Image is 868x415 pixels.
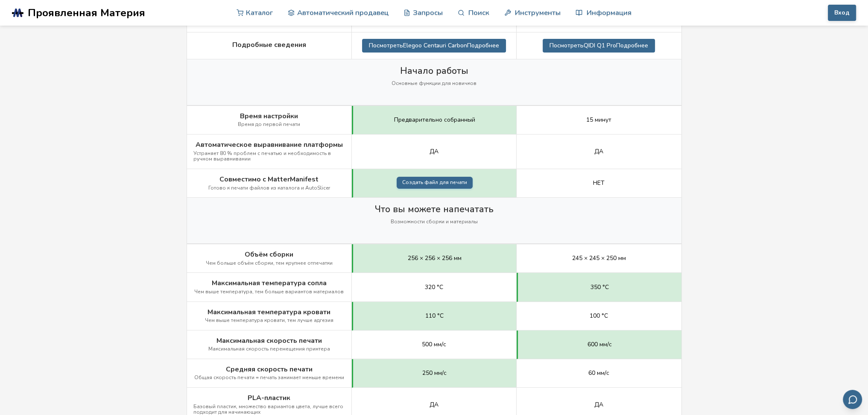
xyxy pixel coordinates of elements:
[403,41,467,50] ya-tr-span: Elegoo Centauri Carbon
[408,254,462,262] ya-tr-span: 256 × 256 × 256 мм
[590,312,608,320] ya-tr-span: 100 °C
[240,111,298,121] ya-tr-span: Время настройки
[616,41,648,50] ya-tr-span: Подробнее
[248,393,290,403] ya-tr-span: PLA-пластик
[208,345,330,352] ya-tr-span: Максимальная скорость перемещения принтера
[375,203,494,215] ya-tr-span: Что вы можете напечатать
[422,340,446,348] ya-tr-span: 500 мм/с
[246,9,273,17] ya-tr-span: Каталог
[828,5,856,21] button: Вход
[594,400,603,409] ya-tr-span: ДА
[515,9,561,17] ya-tr-span: Инструменты
[216,336,322,345] ya-tr-span: Максимальная скорость печати
[549,41,584,50] ya-tr-span: Посмотреть
[590,283,609,291] ya-tr-span: 350 °C
[28,6,145,20] ya-tr-span: Проявленная Материя
[226,365,313,374] ya-tr-span: Средняя скорость печати
[430,400,438,409] ya-tr-span: ДА
[208,307,330,317] ya-tr-span: Максимальная температура кровати
[586,116,611,124] ya-tr-span: 15 минут
[400,65,468,77] ya-tr-span: Начало работы
[194,374,344,381] ya-tr-span: Общая скорость печати = печать занимает меньше времени
[206,260,333,266] ya-tr-span: Чем больше объём сборки, тем крупнее отпечатки
[196,140,343,149] ya-tr-span: Автоматическое выравнивание платформы
[193,150,331,163] ya-tr-span: Устраняет 80 % проблем с печатью и необходимость в ручном выравнивании
[245,250,293,259] ya-tr-span: Объём сборки
[430,147,438,155] ya-tr-span: ДА
[397,177,473,189] a: Создать файл для печати
[468,9,489,17] ya-tr-span: Поиск
[297,9,389,17] ya-tr-span: Автоматический продавец
[232,40,306,50] ya-tr-span: Подробные сведения
[391,218,478,225] ya-tr-span: Возможности сборки и материалы
[588,369,609,377] ya-tr-span: 60 мм/с
[219,175,319,184] ya-tr-span: Совместимо с MatterManifest
[205,317,333,324] ya-tr-span: Чем выше температура кровати, тем лучше адгезия
[584,41,616,50] ya-tr-span: QIDI Q1 Pro
[402,179,467,186] ya-tr-span: Создать файл для печати
[467,41,499,50] ya-tr-span: Подробнее
[543,39,655,53] a: ПосмотретьQIDI Q1 ProПодробнее
[587,340,612,348] ya-tr-span: 600 мм/с
[392,80,476,87] ya-tr-span: Основные функции для новичков
[572,254,626,262] ya-tr-span: 245 × 245 × 250 мм
[238,121,300,128] ya-tr-span: Время до первой печати
[413,9,443,17] ya-tr-span: Запросы
[369,41,403,50] ya-tr-span: Посмотреть
[422,369,447,377] ya-tr-span: 250 мм/с
[834,9,850,16] ya-tr-span: Вход
[362,39,506,53] a: ПосмотретьElegoo Centauri CarbonПодробнее
[194,288,344,295] ya-tr-span: Чем выше температура, тем больше вариантов материалов
[594,147,603,155] ya-tr-span: ДА
[208,184,330,191] ya-tr-span: Готово к печати файлов из каталога и AutoSlicer
[843,390,862,409] button: Отправить отзыв по электронной почте
[587,9,631,17] ya-tr-span: Информация
[593,179,605,187] ya-tr-span: НЕТ
[394,116,475,124] ya-tr-span: Предварительно собранный
[425,312,444,320] ya-tr-span: 110 °C
[425,283,443,291] ya-tr-span: 320 °C
[212,278,327,288] ya-tr-span: Максимальная температура сопла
